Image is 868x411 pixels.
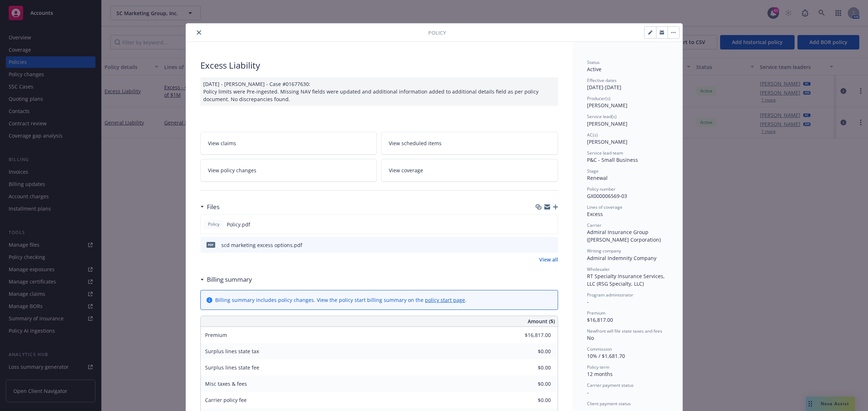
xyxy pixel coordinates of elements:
[549,241,555,249] button: preview file
[587,371,613,377] span: 12 months
[587,401,631,407] span: Client payment status
[587,102,627,109] span: [PERSON_NAME]
[587,192,627,199] span: GX000006569-03
[587,156,638,163] span: P&C - Small Business
[587,310,605,316] span: Premium
[389,166,423,174] span: View coverage
[508,362,555,373] input: 0.00
[537,241,543,249] button: download file
[587,59,600,65] span: Status
[587,138,627,145] span: [PERSON_NAME]
[587,174,608,181] span: Renewal
[587,204,622,210] span: Lines of coverage
[537,221,542,228] button: download file
[587,334,594,341] span: No
[587,346,612,352] span: Commission
[528,317,555,325] span: Amount ($)
[227,221,250,228] span: Policy.pdf
[389,139,442,147] span: View scheduled items
[508,346,555,357] input: 0.00
[587,229,661,243] span: Admiral Insurance Group ([PERSON_NAME] Corporation)
[381,159,558,182] a: View coverage
[381,132,558,155] a: View scheduled items
[587,316,613,323] span: $16,817.00
[587,298,589,305] span: -
[539,256,558,263] a: View all
[221,241,302,249] div: scd marketing excess options.pdf
[587,186,616,192] span: Policy number
[205,348,259,355] span: Surplus lines state tax
[508,378,555,389] input: 0.00
[587,77,617,83] span: Effective dates
[200,159,377,182] a: View policy changes
[587,150,623,156] span: Service lead team
[207,221,221,228] span: Policy
[205,364,259,371] span: Surplus lines state fee
[587,273,666,287] span: RT Specialty Insurance Services, LLC (RSG Specialty, LLC)
[587,364,609,370] span: Policy term
[587,113,617,120] span: Service lead(s)
[200,77,558,106] div: [DATE] - [PERSON_NAME] - Case #01677630: Policy limits were Pre-ingested. Missing NAV fields were...
[587,77,668,91] div: [DATE] - [DATE]
[587,328,662,334] span: Newfront will file state taxes and fees
[587,382,634,388] span: Carrier payment status
[215,296,467,304] div: Billing summary includes policy changes. View the policy start billing summary on the .
[428,29,446,36] span: Policy
[587,66,601,73] span: Active
[200,59,558,72] div: Excess Liability
[508,330,555,341] input: 0.00
[587,222,601,228] span: Carrier
[200,275,252,284] div: Billing summary
[587,168,599,174] span: Stage
[587,248,621,254] span: Writing company
[587,255,656,261] span: Admiral Indemnity Company
[587,120,627,127] span: [PERSON_NAME]
[205,397,247,403] span: Carrier policy fee
[205,332,227,338] span: Premium
[548,221,555,228] button: preview file
[207,202,220,212] h3: Files
[200,132,377,155] a: View claims
[205,380,247,387] span: Misc taxes & fees
[207,242,215,247] span: pdf
[425,297,465,303] a: policy start page
[200,202,220,212] div: Files
[587,389,589,396] span: -
[508,395,555,406] input: 0.00
[587,132,598,138] span: AC(s)
[207,275,252,284] h3: Billing summary
[587,95,610,101] span: Producer(s)
[587,292,633,298] span: Program administrator
[587,210,668,218] div: Excess
[208,139,236,147] span: View claims
[208,166,256,174] span: View policy changes
[587,352,625,359] span: 10% / $1,681.70
[195,28,203,37] button: close
[587,266,610,272] span: Wholesaler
